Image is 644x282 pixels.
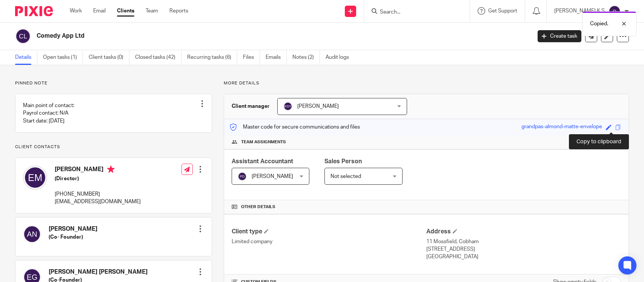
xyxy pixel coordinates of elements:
a: Details [15,50,37,65]
img: svg%3E [238,172,247,181]
span: [PERSON_NAME] [297,104,339,109]
a: Notes (2) [292,50,320,65]
h4: [PERSON_NAME] [55,166,141,175]
h4: [PERSON_NAME] [PERSON_NAME] [49,268,148,276]
p: Limited company [232,238,426,245]
span: Other details [241,204,275,210]
p: Pinned note [15,80,212,86]
span: Assistant Accountant [232,158,293,164]
p: [STREET_ADDRESS] [426,245,621,253]
h5: (Co- Founder) [49,233,97,241]
a: Files [243,50,260,65]
img: Pixie [15,6,53,16]
h5: (Director) [55,175,141,182]
span: Team assignments [241,139,286,145]
a: Create task [538,30,581,42]
a: Emails [266,50,287,65]
h4: Address [426,228,621,236]
a: Work [70,7,82,15]
a: Email [93,7,106,15]
span: [PERSON_NAME] [252,174,293,179]
p: Master code for secure communications and files [230,123,360,131]
a: Team [146,7,158,15]
span: Sales Person [324,158,362,164]
a: Audit logs [326,50,355,65]
a: Closed tasks (42) [135,50,181,65]
img: svg%3E [283,102,292,111]
img: svg%3E [23,225,41,243]
a: Open tasks (1) [43,50,83,65]
p: [PHONE_NUMBER] [55,190,141,198]
h4: [PERSON_NAME] [49,225,97,233]
p: Copied. [590,20,608,28]
p: Client contacts [15,144,212,150]
a: Clients [117,7,134,15]
img: svg%3E [609,5,621,17]
span: Not selected [330,174,361,179]
img: svg%3E [23,166,47,190]
h3: Client manager [232,103,270,110]
img: svg%3E [15,28,31,44]
p: More details [224,80,629,86]
h4: Client type [232,228,426,236]
div: grandpas-almond-matte-envelope [521,123,602,132]
i: Primary [107,166,115,173]
p: [EMAIL_ADDRESS][DOMAIN_NAME] [55,198,141,205]
a: Client tasks (0) [89,50,129,65]
p: [GEOGRAPHIC_DATA] [426,253,621,261]
h2: Comedy App Ltd [37,32,428,40]
p: 11 Mossfield, Cobham [426,238,621,245]
a: Recurring tasks (6) [187,50,237,65]
a: Reports [169,7,188,15]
